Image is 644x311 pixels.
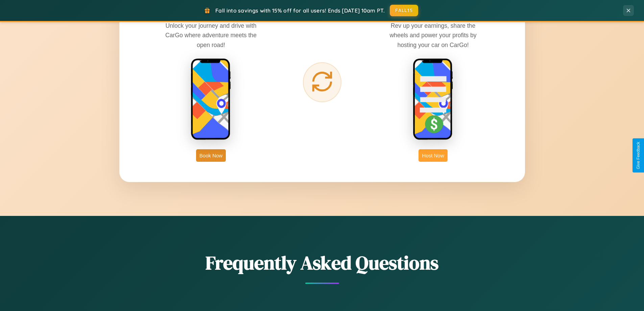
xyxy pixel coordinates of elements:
button: Book Now [196,149,226,162]
p: Unlock your journey and drive with CarGo where adventure meets the open road! [160,21,262,49]
p: Rev up your earnings, share the wheels and power your profits by hosting your car on CarGo! [382,21,484,49]
img: host phone [413,58,453,141]
button: FALL15 [390,5,418,16]
img: rent phone [191,58,231,141]
span: Fall into savings with 15% off for all users! Ends [DATE] 10am PT. [215,7,385,14]
h2: Frequently Asked Questions [119,250,525,276]
button: Host Now [419,149,447,162]
div: Give Feedback [636,142,641,169]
